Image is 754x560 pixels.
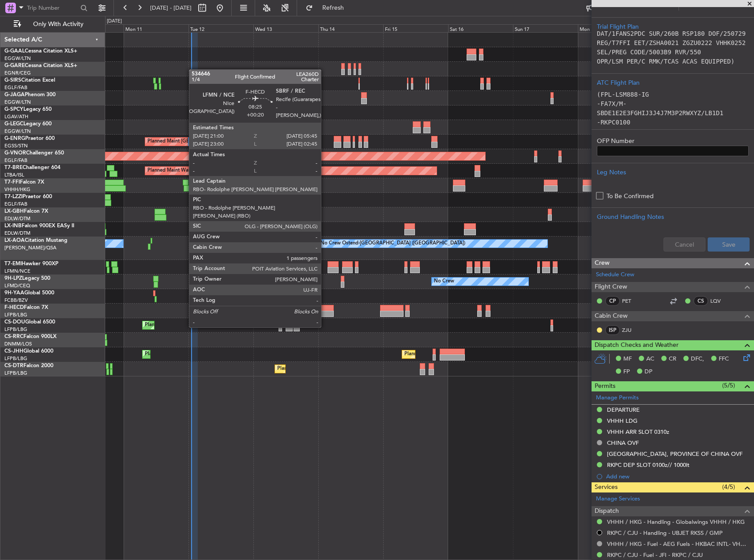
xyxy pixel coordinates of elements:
[4,99,31,105] a: EGGW/LTN
[691,355,704,364] span: DFC,
[318,24,383,32] div: Thu 14
[722,381,735,390] span: (5/5)
[597,100,724,117] code: -FA7X/M-SBDE1E2E3FGHIJ3J4J7M3P2RWXYZ/LB1D1
[188,24,253,32] div: Tue 12
[191,135,211,148] div: No Crew
[27,1,78,15] input: Trip Number
[150,4,192,12] span: [DATE] - [DATE]
[4,113,28,120] a: LGAV/ATH
[4,136,55,141] a: G-ENRGPraetor 600
[253,24,318,32] div: Wed 13
[147,135,287,148] div: Planned Maint [GEOGRAPHIC_DATA] ([GEOGRAPHIC_DATA])
[596,394,639,402] a: Manage Permits
[4,244,57,251] a: [PERSON_NAME]/QSA
[4,157,27,164] a: EGLF/FAB
[4,334,57,339] a: CS-RRCFalcon 900LX
[4,215,30,222] a: EDLW/DTM
[623,368,630,376] span: FP
[710,297,730,305] a: LQV
[597,136,749,146] label: OFP Number
[277,77,416,90] div: Planned Maint [GEOGRAPHIC_DATA] ([GEOGRAPHIC_DATA])
[302,1,354,15] button: Refresh
[606,473,750,480] div: Add new
[4,261,58,267] a: T7-EMIHawker 900XP
[4,319,25,325] span: CS-DOU
[596,495,640,504] a: Manage Services
[4,349,53,354] a: CS-JHHGlobal 6000
[4,319,55,325] a: CS-DOUGlobal 6500
[4,282,30,289] a: LFMD/CEQ
[4,341,32,347] a: DNMM/LOS
[622,297,642,305] a: PET
[722,482,735,492] span: (4/5)
[4,223,22,229] span: LX-INB
[145,319,284,332] div: Planned Maint [GEOGRAPHIC_DATA] ([GEOGRAPHIC_DATA])
[4,121,23,127] span: G-LEGC
[645,368,652,376] span: DP
[4,107,52,112] a: G-SPCYLegacy 650
[597,168,749,177] div: Leg Notes
[4,150,26,156] span: G-VNOR
[607,417,637,425] div: VHHH LDG
[124,24,188,32] div: Mon 11
[4,305,24,310] span: F-HECD
[4,363,53,368] a: CS-DTRFalcon 2000
[605,325,620,335] div: ISP
[4,55,31,62] a: EGGW/LTN
[607,529,723,537] a: RKPC / CJU - Handling - UBJET RKSS / GMP
[4,180,20,185] span: T7-FFI
[4,223,74,229] a: LX-INBFalcon 900EX EASy II
[23,21,93,27] span: Only With Activity
[4,201,27,207] a: EGLF/FAB
[4,238,25,243] span: LX-AOA
[669,355,676,364] span: CR
[315,5,352,11] span: Refresh
[10,17,96,31] button: Only With Activity
[4,165,23,170] span: T7-BRE
[4,143,28,149] a: EGSS/STN
[4,186,30,193] a: VHHH/HKG
[4,355,27,362] a: LFPB/LBG
[597,58,735,65] code: OPR/LSM PER/C RMK/TCAS ACAS EQUIPPED)
[4,370,27,376] a: LFPB/LBG
[4,363,23,368] span: CS-DTR
[320,237,465,250] div: No Crew Ostend-[GEOGRAPHIC_DATA] ([GEOGRAPHIC_DATA])
[4,209,24,214] span: LX-GBH
[595,381,615,391] span: Permits
[597,22,749,31] div: Trial Flight Plan
[4,209,48,214] a: LX-GBHFalcon 7X
[607,439,639,447] div: CHINA OVF
[4,276,22,281] span: 9H-LPZ
[597,119,630,126] code: -RKPC0100
[277,362,322,376] div: Planned Maint Sofia
[4,305,48,310] a: F-HECDFalcon 7X
[147,164,254,177] div: Planned Maint Warsaw ([GEOGRAPHIC_DATA])
[4,230,30,237] a: EDLW/DTM
[4,84,27,91] a: EGLF/FAB
[597,91,649,98] code: (FPL-LSM888-IG
[719,355,729,364] span: FFC
[4,49,77,54] a: G-GAALCessna Citation XLS+
[4,194,52,199] a: T7-LZZIPraetor 600
[4,326,27,333] a: LFPB/LBG
[646,355,654,364] span: AC
[4,238,68,243] a: LX-AOACitation Mustang
[4,92,56,98] a: G-JAGAPhenom 300
[107,18,122,25] div: [DATE]
[597,78,749,87] div: ATC Flight Plan
[4,128,31,135] a: EGGW/LTN
[578,24,643,32] div: Mon 18
[595,258,610,268] span: Crew
[207,208,305,221] div: Planned Maint Nice ([GEOGRAPHIC_DATA])
[605,296,620,306] div: CP
[607,461,690,469] div: RKPC DEP SLOT 0100z// 1000lt
[607,406,640,413] div: DEPARTURE
[595,282,627,292] span: Flight Crew
[4,63,25,68] span: G-GARE
[513,24,578,32] div: Sun 17
[434,275,454,288] div: No Crew
[4,78,21,83] span: G-SIRS
[595,506,619,516] span: Dispatch
[4,268,30,274] a: LFMN/NCE
[4,165,60,170] a: T7-BREChallenger 604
